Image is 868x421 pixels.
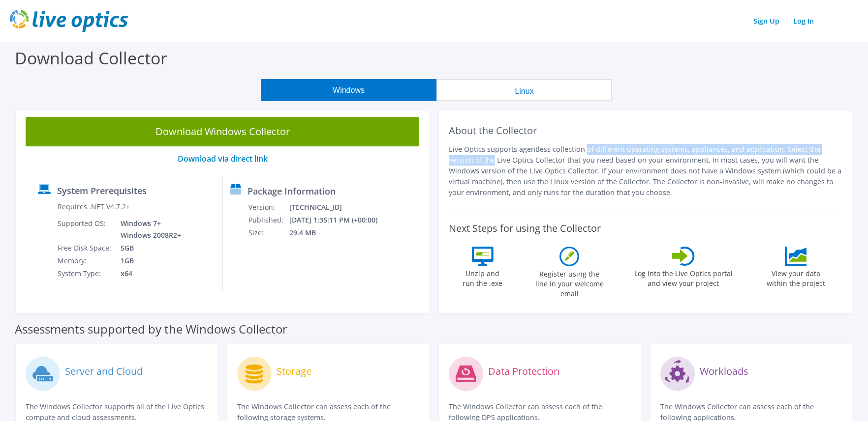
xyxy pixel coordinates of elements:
td: Published: [248,214,289,226]
h2: About the Collector [449,125,842,137]
td: Size: [248,226,289,239]
td: Windows 7+ Windows 2008R2+ [113,217,183,242]
a: Sign Up [748,14,784,28]
td: Memory: [57,254,113,267]
td: x64 [113,267,183,280]
button: Windows [261,79,436,101]
button: Linux [436,79,612,101]
label: Download Collector [15,47,167,69]
td: Supported OS: [57,217,113,242]
a: Download Windows Collector [26,117,419,146]
label: Unzip and run the .exe [460,266,505,288]
td: 1GB [113,254,183,267]
label: Next Steps for using the Collector [449,223,601,234]
label: Log into the Live Optics portal and view your project [634,266,733,288]
label: View your data within the project [760,266,831,288]
td: Version: [248,201,289,214]
label: Workloads [700,366,748,376]
label: Register using the line in your welcome email [532,266,606,299]
label: Data Protection [488,366,559,376]
td: [DATE] 1:35:11 PM (+00:00) [289,214,391,226]
a: Log In [788,14,819,28]
td: Free Disk Space: [57,242,113,254]
label: System Prerequisites [57,186,147,196]
td: 29.4 MB [289,226,391,239]
p: Live Optics supports agentless collection of different operating systems, appliances, and applica... [449,144,842,198]
td: System Type: [57,267,113,280]
td: [TECHNICAL_ID] [289,201,391,214]
td: 5GB [113,242,183,254]
a: Download via direct link [178,153,268,164]
label: Assessments supported by the Windows Collector [15,324,287,334]
img: live_optics_svg.svg [10,10,128,32]
label: Server and Cloud [65,366,143,376]
label: Package Information [248,186,336,196]
label: Storage [277,366,311,376]
label: Requires .NET V4.7.2+ [58,202,130,212]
